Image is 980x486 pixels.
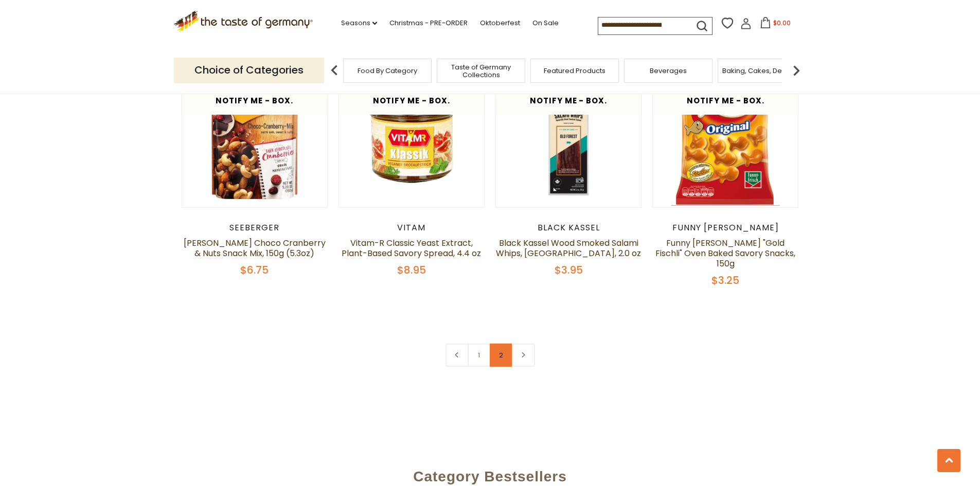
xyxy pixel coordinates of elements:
a: 1 [468,344,491,367]
img: Funny Frisch "Gold Fischli" Oven Baked Savory Snacks, 150g [653,62,798,207]
img: Seeberger Choco Cranberry & Nuts Snack Mix, 150g (5.3oz) [182,62,328,207]
img: Black Kassel Wood Smoked Salami Whips, Old Forest, 2.0 oz [496,62,642,207]
a: Beverages [650,67,687,75]
div: Seeberger [182,223,328,233]
a: [PERSON_NAME] Choco Cranberry & Nuts Snack Mix, 150g (5.3oz) [184,237,326,259]
a: Featured Products [544,67,605,75]
a: Taste of Germany Collections [440,63,522,79]
a: On Sale [532,17,559,29]
img: Vitam-R Classic Yeast Extract, Plant-Based Savory Spread, 4.4 oz [339,62,485,207]
span: $0.00 [773,19,791,27]
a: Oktoberfest [480,17,520,29]
p: Choice of Categories [174,58,324,83]
span: $3.25 [711,273,739,287]
a: Food By Category [358,67,417,75]
a: Vitam-R Classic Yeast Extract, Plant-Based Savory Spread, 4.4 oz [342,237,481,259]
a: Seasons [341,17,377,29]
span: $8.95 [397,263,426,277]
span: $3.95 [555,263,583,277]
span: $6.75 [240,263,269,277]
img: previous arrow [324,60,345,81]
div: Funny [PERSON_NAME] [652,223,799,233]
div: Vitam [338,223,485,233]
a: 2 [490,344,513,367]
a: Funny [PERSON_NAME] "Gold Fischli" Oven Baked Savory Snacks, 150g [655,237,795,269]
button: $0.00 [754,17,797,32]
a: Black Kassel Wood Smoked Salami Whips, [GEOGRAPHIC_DATA], 2.0 oz [496,237,641,259]
img: next arrow [786,60,807,81]
div: Black Kassel [495,223,642,233]
a: Christmas - PRE-ORDER [389,17,468,29]
a: Baking, Cakes, Desserts [722,67,802,75]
